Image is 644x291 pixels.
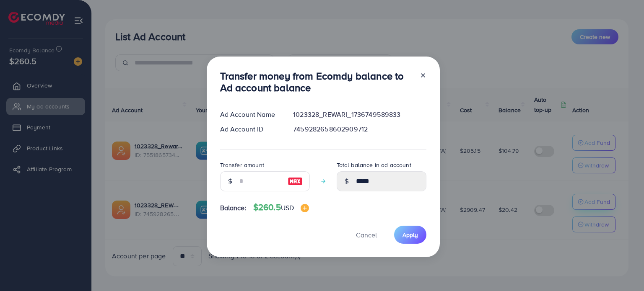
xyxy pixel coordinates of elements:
[281,203,294,212] span: USD
[220,70,413,94] h3: Transfer money from Ecomdy balance to Ad account balance
[356,230,377,239] span: Cancel
[213,124,287,134] div: Ad Account ID
[213,110,287,119] div: Ad Account Name
[301,204,309,212] img: image
[337,161,411,169] label: Total balance in ad account
[286,124,433,134] div: 7459282658602909712
[402,231,418,239] span: Apply
[253,202,309,213] h4: $260.5
[288,176,303,186] img: image
[608,253,638,285] iframe: Chat
[220,203,247,213] span: Balance:
[394,226,426,244] button: Apply
[286,110,433,119] div: 1023328_REWARI_1736749589833
[345,226,387,244] button: Cancel
[220,161,264,169] label: Transfer amount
